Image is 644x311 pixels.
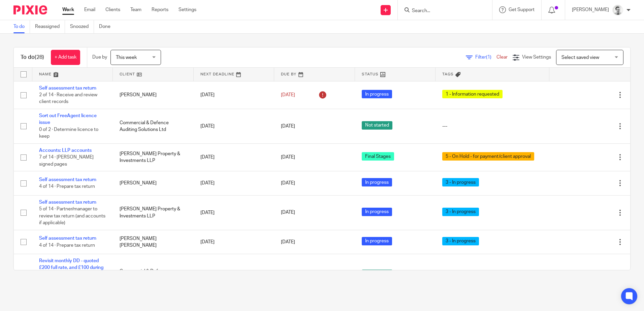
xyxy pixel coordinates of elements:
[475,55,496,60] span: Filter
[62,6,74,13] a: Work
[561,55,599,60] span: Select saved view
[362,178,392,186] span: In progress
[39,200,96,205] a: Self assessment tax return
[362,237,392,245] span: In progress
[194,230,274,254] td: [DATE]
[13,5,47,14] img: Pixie
[442,123,543,130] div: ---
[442,90,503,98] span: 1 - Information requested
[39,86,96,91] a: Self assessment tax return
[39,113,97,125] a: Sort out FreeAgent licence issue
[194,143,274,171] td: [DATE]
[105,6,120,13] a: Clients
[194,195,274,230] td: [DATE]
[496,55,508,60] a: Clear
[362,152,394,161] span: Final Stages
[572,6,609,13] p: [PERSON_NAME]
[39,177,96,182] a: Self assessment tax return
[281,93,295,97] span: [DATE]
[362,270,392,278] span: Not started
[21,54,44,61] h1: To do
[39,207,105,225] span: 5 of 14 · Partner/manager to review tax return (and accounts if applicable)
[509,7,535,12] span: Get Support
[281,155,295,160] span: [DATE]
[39,184,95,189] span: 4 of 14 · Prepare tax return
[281,124,295,129] span: [DATE]
[113,109,193,143] td: Commercial & Defence Auditing Solutions Ltd
[13,20,30,33] a: To do
[35,55,44,60] span: (28)
[486,55,491,60] span: (1)
[522,55,551,60] span: View Settings
[39,155,94,167] span: 7 of 14 · [PERSON_NAME] signed pages
[442,72,454,76] span: Tags
[51,50,80,65] a: + Add task
[442,208,479,216] span: 3 - In progress
[442,152,534,161] span: 5 - On Hold - for payment/client approval
[442,237,479,245] span: 3 - In progress
[113,81,193,109] td: [PERSON_NAME]
[194,81,274,109] td: [DATE]
[99,20,116,33] a: Done
[35,20,65,33] a: Reassigned
[281,240,295,244] span: [DATE]
[194,254,274,296] td: [DATE]
[281,210,295,215] span: [DATE]
[39,236,96,241] a: Self assessment tax return
[362,208,392,216] span: In progress
[113,254,193,296] td: Commercial & Defence Auditing Solutions Ltd
[179,6,196,13] a: Settings
[113,230,193,254] td: [PERSON_NAME] [PERSON_NAME]
[194,171,274,195] td: [DATE]
[113,195,193,230] td: [PERSON_NAME] Property & Investments LLP
[39,243,95,248] span: 4 of 14 · Prepare tax return
[152,6,168,13] a: Reports
[70,20,94,33] a: Snoozed
[39,148,92,153] a: Accounts: LLP accounts
[84,6,95,13] a: Email
[113,143,193,171] td: [PERSON_NAME] Property & Investments LLP
[116,55,137,60] span: This week
[281,181,295,185] span: [DATE]
[612,5,623,15] img: Andy_2025.jpg
[39,258,103,290] a: Revisit monthly DD - quoted £200 full rate, and £100 during this low activity period but to be bi...
[113,171,193,195] td: [PERSON_NAME]
[362,121,392,130] span: Not started
[39,93,97,104] span: 2 of 14 · Receive and review client records
[411,8,472,14] input: Search
[194,109,274,143] td: [DATE]
[39,127,98,139] span: 0 of 2 · Determine licence to keep
[442,178,479,186] span: 3 - In progress
[130,6,141,13] a: Team
[362,90,392,98] span: In progress
[92,54,107,61] p: Due by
